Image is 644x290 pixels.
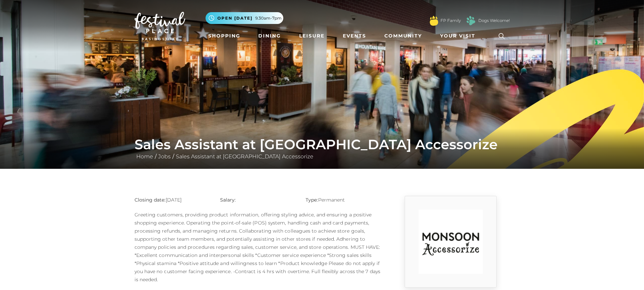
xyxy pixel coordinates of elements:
span: Open [DATE] [217,15,253,21]
img: Festival Place Logo [135,12,185,40]
a: Leisure [296,30,327,42]
a: Jobs [157,153,172,160]
img: rtuC_1630740947_no1Y.jpg [419,210,483,274]
a: Community [382,30,425,42]
a: Events [340,30,369,42]
strong: Closing date: [135,197,166,203]
button: Open [DATE] 9.30am-7pm [206,12,283,24]
strong: Salary: [220,197,236,203]
strong: Type: [306,197,318,203]
a: Your Visit [437,30,481,42]
span: Your Visit [440,32,475,39]
span: 9.30am-7pm [255,15,282,21]
a: Sales Assistant at [GEOGRAPHIC_DATA] Accessorize [174,153,315,160]
a: Home [135,153,155,160]
p: Permanent [306,196,381,204]
div: / / [129,136,515,161]
a: Shopping [206,30,243,42]
p: [DATE] [135,196,210,204]
a: Dining [256,30,284,42]
a: FP Family [440,18,461,24]
a: Dogs Welcome! [478,18,510,24]
p: Greeting customers, providing product information, offering styling advice, and ensuring a positi... [135,211,381,284]
h1: Sales Assistant at [GEOGRAPHIC_DATA] Accessorize [135,136,510,153]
